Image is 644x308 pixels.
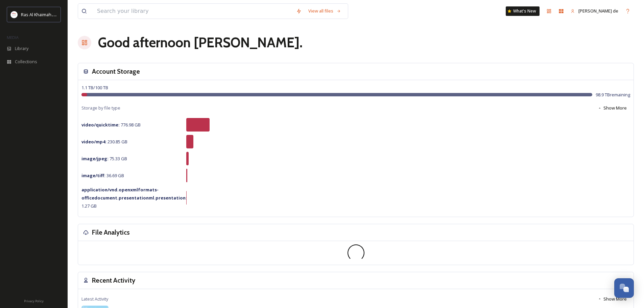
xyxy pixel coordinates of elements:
[11,11,18,18] img: Logo_RAKTDA_RGB-01.png
[24,297,44,305] a: Privacy Policy
[594,292,630,306] button: Show More
[21,11,117,18] span: Ras Al Khaimah Tourism Development Authority
[81,296,108,302] span: Latest Activity
[15,58,37,65] span: Collections
[578,8,618,14] span: [PERSON_NAME] de
[24,299,44,303] span: Privacy Policy
[305,4,344,18] a: View all files
[81,187,187,201] strong: application/vnd.openxmlformats-officedocument.presentationml.presentation :
[92,276,135,285] h3: Recent Activity
[81,122,120,128] strong: video/quicktime :
[81,85,108,91] span: 1.1 TB / 100 TB
[594,101,630,115] button: Show More
[81,172,105,179] strong: image/tiff :
[81,139,127,145] span: 230.85 GB
[94,4,293,19] input: Search your library
[506,6,540,16] a: What's New
[81,156,109,162] strong: image/jpeg :
[567,4,622,18] a: [PERSON_NAME] de
[596,92,630,98] span: 98.9 TB remaining
[92,67,140,76] h3: Account Storage
[81,172,124,179] span: 36.69 GB
[614,278,634,298] button: Open Chat
[81,105,120,111] span: Storage by file type
[15,45,28,52] span: Library
[81,139,106,145] strong: video/mp4 :
[81,187,187,209] span: 1.27 GB
[98,32,303,53] h1: Good afternoon [PERSON_NAME] .
[7,35,19,40] span: MEDIA
[92,228,130,237] h3: File Analytics
[81,122,141,128] span: 776.98 GB
[81,156,127,162] span: 75.33 GB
